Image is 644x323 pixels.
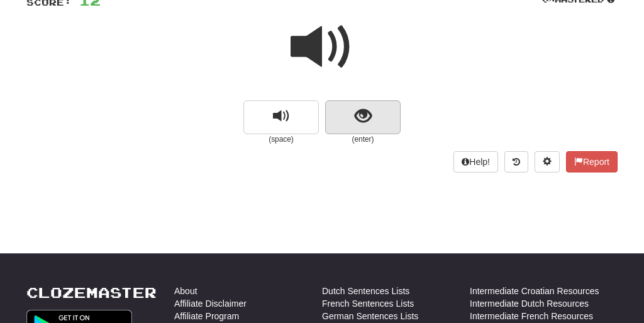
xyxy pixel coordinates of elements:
a: French Sentences Lists [322,297,414,310]
button: Report [566,151,618,172]
button: Round history (alt+y) [504,151,528,172]
a: Intermediate Dutch Resources [470,297,589,310]
small: (space) [243,134,319,145]
small: (enter) [325,134,401,145]
a: German Sentences Lists [322,310,418,322]
a: Affiliate Program [174,310,239,322]
a: Affiliate Disclaimer [174,297,247,310]
a: Intermediate French Resources [470,310,593,322]
button: Help! [453,151,498,172]
button: show sentence [325,100,401,134]
a: About [174,285,197,297]
a: Clozemaster [26,285,157,300]
button: replay audio [243,100,319,134]
a: Intermediate Croatian Resources [470,285,599,297]
a: Dutch Sentences Lists [322,285,409,297]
